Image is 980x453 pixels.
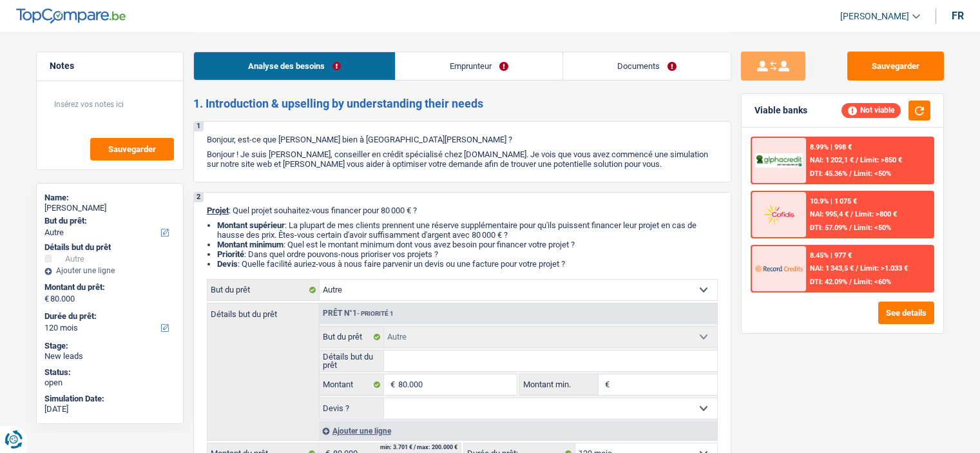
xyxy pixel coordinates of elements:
strong: Priorité [217,249,244,259]
span: DTI: 57.09% [810,224,847,232]
img: AlphaCredit [755,153,803,168]
li: : Dans quel ordre pouvons-nous prioriser vos projets ? [217,249,718,259]
p: Bonjour, est-ce que [PERSON_NAME] bien à [GEOGRAPHIC_DATA][PERSON_NAME] ? [207,135,718,144]
span: DTI: 45.36% [810,169,847,178]
div: [PERSON_NAME] [44,203,175,213]
p: Bonjour ! Je suis [PERSON_NAME], conseiller en crédit spécialisé chez [DOMAIN_NAME]. Je vois que ... [207,149,718,169]
span: DTI: 42.09% [810,278,847,286]
label: Montant min. [520,374,599,395]
li: : La plupart de mes clients prennent une réserve supplémentaire pour qu'ils puissent financer leu... [217,220,718,240]
strong: Montant supérieur [217,220,285,230]
div: [DATE] [44,404,175,414]
label: But du prêt: [44,216,173,226]
div: open [44,378,175,388]
span: Limit: <50% [854,224,891,232]
span: / [850,210,853,218]
span: NAI: 1 343,5 € [810,264,854,273]
img: Cofidis [755,202,803,226]
a: Analyse des besoins [194,52,395,80]
span: Devis [217,259,238,269]
span: / [856,264,858,273]
h2: 1. Introduction & upselling by understanding their needs [193,97,731,111]
span: Sauvegarder [108,145,156,153]
label: Montant [320,374,385,395]
div: Simulation Date: [44,394,175,404]
div: Name: [44,193,175,203]
span: € [384,374,398,395]
div: 8.99% | 998 € [810,143,852,151]
div: New leads [44,351,175,361]
div: Ajouter une ligne [44,266,175,275]
span: NAI: 995,4 € [810,210,849,218]
span: Limit: <50% [854,169,891,178]
div: Not viable [841,103,901,117]
div: 8.45% | 977 € [810,251,852,260]
span: - Priorité 1 [357,310,394,317]
span: Projet [207,206,229,215]
h5: Notes [50,61,170,72]
a: [PERSON_NAME] [830,6,920,27]
div: min: 3.701 € / max: 200.000 € [380,445,457,450]
div: 2 [194,193,204,202]
label: Détails but du prêt [320,351,385,371]
span: / [849,278,852,286]
span: Limit: >850 € [860,156,902,164]
div: Détails but du prêt [44,242,175,253]
div: Stage: [44,341,175,351]
li: : Quel est le montant minimum dont vous avez besoin pour financer votre projet ? [217,240,718,249]
button: See details [878,302,934,324]
span: / [849,224,852,232]
span: Limit: <60% [854,278,891,286]
div: 1 [194,122,204,131]
div: Viable banks [754,105,807,116]
label: Montant du prêt: [44,282,173,293]
button: Sauvegarder [90,138,174,160]
span: [PERSON_NAME] [840,11,909,22]
div: Ajouter une ligne [319,421,717,440]
label: Devis ? [320,398,385,419]
img: TopCompare Logo [16,8,126,24]
label: Détails but du prêt [207,304,319,318]
p: : Quel projet souhaitez-vous financer pour 80 000 € ? [207,206,718,215]
span: Limit: >1.033 € [860,264,908,273]
label: But du prêt [320,327,385,347]
span: € [599,374,613,395]
div: Prêt n°1 [320,309,397,318]
span: / [849,169,852,178]
li: : Quelle facilité auriez-vous à nous faire parvenir un devis ou une facture pour votre projet ? [217,259,718,269]
div: fr [952,10,964,22]
label: But du prêt [207,280,320,300]
img: Record Credits [755,256,803,280]
button: Sauvegarder [847,52,944,81]
span: NAI: 1 202,1 € [810,156,854,164]
a: Emprunteur [396,52,562,80]
span: / [856,156,858,164]
strong: Montant minimum [217,240,283,249]
span: € [44,294,49,304]
label: Durée du prêt: [44,311,173,322]
a: Documents [563,52,731,80]
div: 10.9% | 1 075 € [810,197,857,206]
span: Limit: >800 € [855,210,897,218]
div: Status: [44,367,175,378]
